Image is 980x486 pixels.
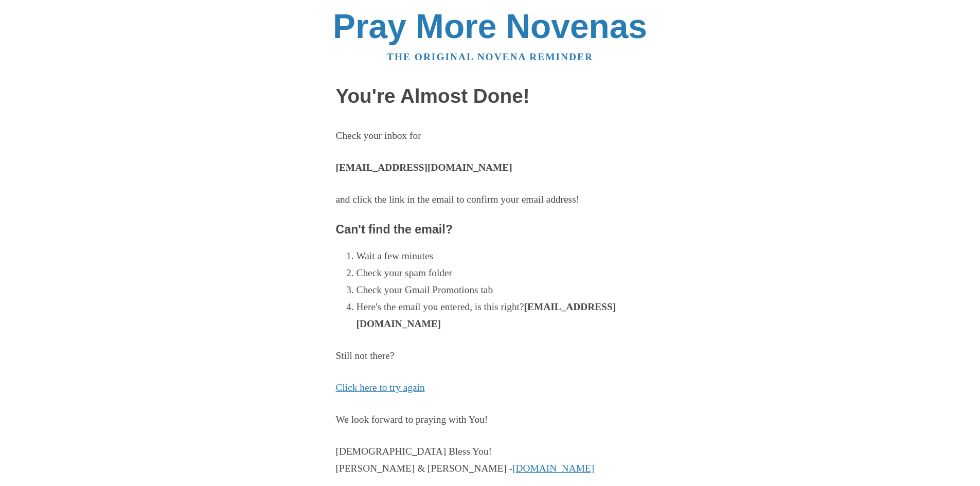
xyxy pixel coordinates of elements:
p: Check your inbox for [336,128,645,145]
li: Check your spam folder [357,265,645,282]
li: Wait a few minutes [357,248,645,265]
strong: [EMAIL_ADDRESS][DOMAIN_NAME] [336,162,512,173]
p: Still not there? [336,348,645,365]
li: Here's the email you entered, is this right? [357,299,645,333]
a: The original novena reminder [387,51,593,62]
a: [DOMAIN_NAME] [512,463,594,474]
h3: Can't find the email? [336,223,645,237]
a: Click here to try again [336,382,425,393]
p: and click the link in the email to confirm your email address! [336,191,645,208]
li: Check your Gmail Promotions tab [357,282,645,299]
strong: [EMAIL_ADDRESS][DOMAIN_NAME] [357,301,616,329]
a: Pray More Novenas [333,7,647,45]
h1: You're Almost Done! [336,85,645,107]
p: We look forward to praying with You! [336,411,645,428]
p: [DEMOGRAPHIC_DATA] Bless You! [PERSON_NAME] & [PERSON_NAME] - [336,443,645,477]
